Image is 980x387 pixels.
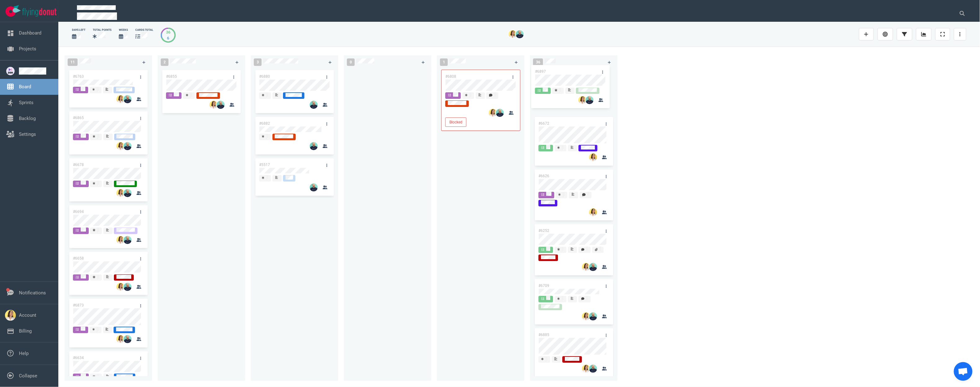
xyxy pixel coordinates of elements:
[19,30,41,36] a: Dashboard
[73,116,84,120] a: #6865
[116,95,124,103] img: 26
[516,30,524,38] img: 26
[73,356,84,360] a: #6634
[19,290,46,296] a: Notifications
[19,131,36,137] a: Settings
[310,101,318,109] img: 26
[538,283,549,288] a: #6709
[19,84,31,90] a: Board
[124,283,132,291] img: 26
[538,174,549,178] a: #6626
[72,28,85,32] div: days left
[116,236,124,244] img: 26
[93,28,111,32] div: Total Points
[22,8,56,16] img: Flying Donut text logo
[19,351,29,356] a: Help
[124,236,132,244] img: 26
[166,35,170,41] div: 6
[124,189,132,197] img: 26
[119,28,128,32] div: Weeks
[533,58,543,66] span: 36
[582,312,590,320] img: 26
[538,228,549,233] a: #6252
[259,74,270,79] a: #6880
[19,312,36,318] a: Account
[166,29,170,35] div: 36
[73,163,84,167] a: #6678
[538,333,549,337] a: #6885
[445,117,466,127] button: Blocked
[217,101,225,109] img: 26
[589,365,597,373] img: 26
[166,74,177,79] a: #6855
[124,95,132,103] img: 26
[538,121,549,126] a: #6672
[73,303,84,307] a: #6873
[589,153,597,161] img: 26
[310,142,318,150] img: 26
[19,328,32,334] a: Billing
[589,263,597,271] img: 26
[254,58,262,66] span: 3
[135,28,153,32] div: cards total
[489,109,497,117] img: 26
[954,362,973,381] div: Ouvrir le chat
[19,46,36,52] a: Projects
[73,210,84,214] a: #6694
[116,189,124,197] img: 26
[347,58,355,66] span: 0
[116,142,124,150] img: 26
[124,335,132,343] img: 26
[259,121,270,126] a: #6882
[73,74,84,79] a: #6763
[19,116,36,121] a: Backlog
[582,365,590,373] img: 26
[209,101,218,109] img: 26
[509,30,517,38] img: 26
[589,208,597,216] img: 26
[310,183,318,191] img: 26
[445,74,456,79] a: #6808
[19,373,37,379] a: Collapse
[582,263,590,271] img: 26
[73,256,84,260] a: #6658
[496,109,504,117] img: 26
[68,58,78,66] span: 11
[116,283,124,291] img: 26
[124,142,132,150] img: 26
[589,312,597,320] img: 26
[116,335,124,343] img: 26
[19,100,34,105] a: Sprints
[440,58,448,66] span: 1
[259,163,270,167] a: #5517
[161,58,169,66] span: 2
